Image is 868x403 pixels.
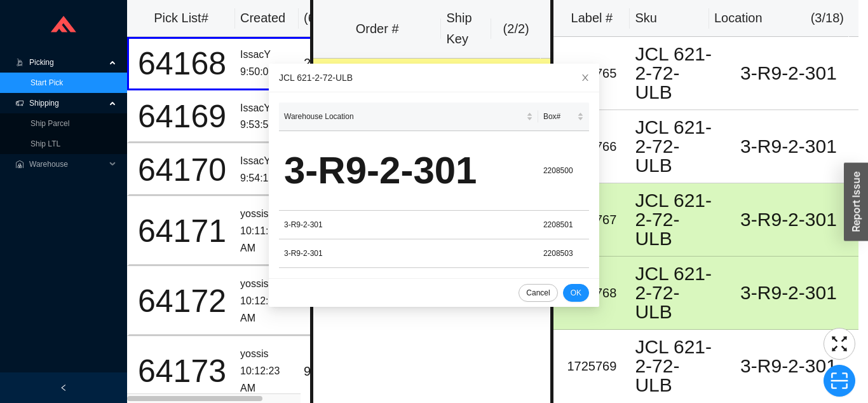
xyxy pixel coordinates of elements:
[284,110,524,123] span: Warehouse Location
[240,346,294,363] div: yossis
[304,53,342,74] div: 2 / 2
[240,100,294,117] div: IssacY
[538,131,589,211] td: 2208500
[240,46,294,64] div: IssacY
[284,139,533,202] div: 3-R9-2-301
[559,356,625,377] div: 1725769
[60,384,67,392] span: left
[496,18,536,39] div: ( 2 / 2 )
[134,355,230,387] div: 64173
[635,191,714,248] div: JCL 621-2-72-ULB
[304,361,342,382] div: 9 / 9
[635,337,714,395] div: JCL 621-2-72-ULB
[284,247,533,260] div: 3-R9-2-301
[724,137,853,156] div: 3-R9-2-301
[240,276,294,293] div: yossis
[29,154,105,174] span: Warehouse
[240,170,294,187] div: 9:54:13 AM
[571,64,599,92] button: Close
[714,8,763,29] div: Location
[31,119,69,128] a: Ship Parcel
[240,223,294,257] div: 10:11:29 AM
[824,328,855,360] button: fullscreen
[581,73,590,82] span: close
[824,365,855,397] button: scan
[526,286,550,299] span: Cancel
[824,371,855,390] span: scan
[543,110,574,123] span: Box#
[538,239,589,268] td: 2208503
[279,103,538,131] th: Warehouse Location sortable
[559,63,625,84] div: 1725765
[571,286,581,299] span: OK
[724,64,853,83] div: 3-R9-2-301
[240,293,294,327] div: 10:12:08 AM
[240,117,294,134] div: 9:53:52 AM
[811,8,844,29] div: ( 3 / 18 )
[29,52,105,73] span: Picking
[284,218,533,231] div: 3-R9-2-301
[240,64,294,81] div: 9:50:02 AM
[635,118,714,175] div: JCL 621-2-72-ULB
[538,103,589,131] th: Box# sortable
[724,357,853,376] div: 3-R9-2-301
[240,206,294,223] div: yossis
[240,153,294,170] div: IssacY
[240,363,294,397] div: 10:12:23 AM
[31,78,63,87] a: Start Pick
[304,8,344,29] div: ( 6 )
[724,283,853,302] div: 3-R9-2-301
[538,211,589,239] td: 2208501
[134,154,230,186] div: 64170
[519,284,557,302] button: Cancel
[635,45,714,102] div: JCL 621-2-72-ULB
[635,264,714,322] div: JCL 621-2-72-ULB
[134,215,230,247] div: 64171
[824,334,855,353] span: fullscreen
[31,139,60,148] a: Ship LTL
[134,285,230,317] div: 64172
[134,101,230,132] div: 64169
[279,71,589,85] div: JCL 621-2-72-ULB
[563,284,589,302] button: OK
[134,48,230,80] div: 64168
[29,93,105,113] span: Shipping
[724,210,853,229] div: 3-R9-2-301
